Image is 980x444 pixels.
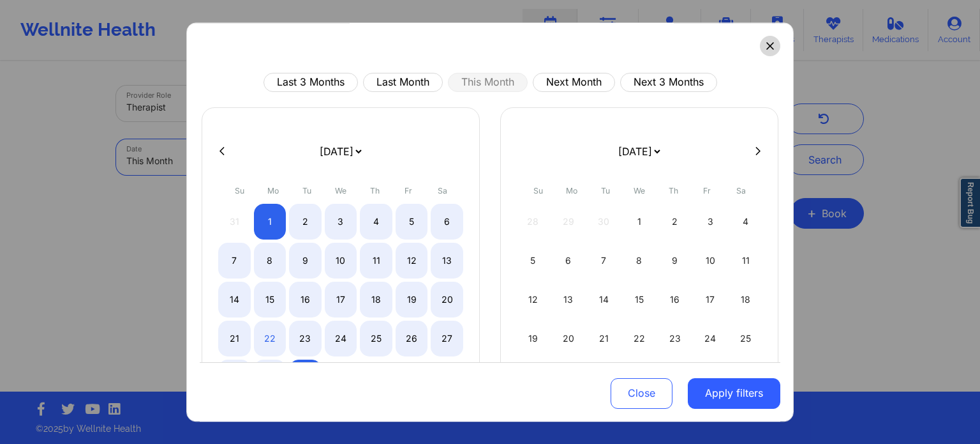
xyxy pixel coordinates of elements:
[588,360,620,395] div: Tue Oct 28 2025
[360,243,392,279] div: Thu Sep 11 2025
[533,73,615,92] button: Next Month
[431,243,463,279] div: Sat Sep 13 2025
[688,378,780,408] button: Apply filters
[289,243,322,279] div: Tue Sep 09 2025
[218,243,251,279] div: Sun Sep 07 2025
[325,321,357,356] div: Wed Sep 24 2025
[264,73,358,92] button: Last 3 Months
[396,204,428,240] div: Fri Sep 05 2025
[289,282,322,318] div: Tue Sep 16 2025
[431,321,463,356] div: Sat Sep 27 2025
[431,204,463,240] div: Sat Sep 06 2025
[553,243,585,279] div: Mon Oct 06 2025
[370,186,380,195] abbr: Thursday
[254,243,286,279] div: Mon Sep 08 2025
[694,360,727,395] div: Fri Oct 31 2025
[289,360,322,395] div: Tue Sep 30 2025
[694,282,727,318] div: Fri Oct 17 2025
[360,282,392,318] div: Thu Sep 18 2025
[218,282,251,318] div: Sun Sep 14 2025
[325,243,357,279] div: Wed Sep 10 2025
[703,186,711,195] abbr: Friday
[517,360,549,395] div: Sun Oct 26 2025
[658,243,691,279] div: Thu Oct 09 2025
[325,204,357,240] div: Wed Sep 03 2025
[325,282,357,318] div: Wed Sep 17 2025
[396,282,428,318] div: Fri Sep 19 2025
[218,360,251,395] div: Sun Sep 28 2025
[360,204,392,240] div: Thu Sep 04 2025
[623,282,656,318] div: Wed Oct 15 2025
[517,243,549,279] div: Sun Oct 05 2025
[218,321,251,356] div: Sun Sep 21 2025
[611,378,672,408] button: Close
[623,243,656,279] div: Wed Oct 08 2025
[553,321,585,356] div: Mon Oct 20 2025
[267,186,279,195] abbr: Monday
[669,186,678,195] abbr: Thursday
[254,321,286,356] div: Mon Sep 22 2025
[235,186,244,195] abbr: Sunday
[634,186,645,195] abbr: Wednesday
[533,186,543,195] abbr: Sunday
[431,282,463,318] div: Sat Sep 20 2025
[254,204,286,240] div: Mon Sep 01 2025
[405,186,412,195] abbr: Friday
[517,282,549,318] div: Sun Oct 12 2025
[553,360,585,395] div: Mon Oct 27 2025
[694,243,727,279] div: Fri Oct 10 2025
[729,204,762,240] div: Sat Oct 04 2025
[254,360,286,395] div: Mon Sep 29 2025
[694,204,727,240] div: Fri Oct 03 2025
[620,73,717,92] button: Next 3 Months
[517,321,549,356] div: Sun Oct 19 2025
[335,186,346,195] abbr: Wednesday
[289,321,322,356] div: Tue Sep 23 2025
[360,321,392,356] div: Thu Sep 25 2025
[448,73,528,92] button: This Month
[363,73,443,92] button: Last Month
[658,360,691,395] div: Thu Oct 30 2025
[729,282,762,318] div: Sat Oct 18 2025
[438,186,447,195] abbr: Saturday
[302,186,311,195] abbr: Tuesday
[658,282,691,318] div: Thu Oct 16 2025
[588,321,620,356] div: Tue Oct 21 2025
[623,360,656,395] div: Wed Oct 29 2025
[623,204,656,240] div: Wed Oct 01 2025
[601,186,610,195] abbr: Tuesday
[694,321,727,356] div: Fri Oct 24 2025
[566,186,577,195] abbr: Monday
[729,243,762,279] div: Sat Oct 11 2025
[396,321,428,356] div: Fri Sep 26 2025
[729,321,762,356] div: Sat Oct 25 2025
[623,321,656,356] div: Wed Oct 22 2025
[289,204,322,240] div: Tue Sep 02 2025
[254,282,286,318] div: Mon Sep 15 2025
[658,321,691,356] div: Thu Oct 23 2025
[396,243,428,279] div: Fri Sep 12 2025
[736,186,746,195] abbr: Saturday
[588,282,620,318] div: Tue Oct 14 2025
[658,204,691,240] div: Thu Oct 02 2025
[553,282,585,318] div: Mon Oct 13 2025
[588,243,620,279] div: Tue Oct 07 2025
